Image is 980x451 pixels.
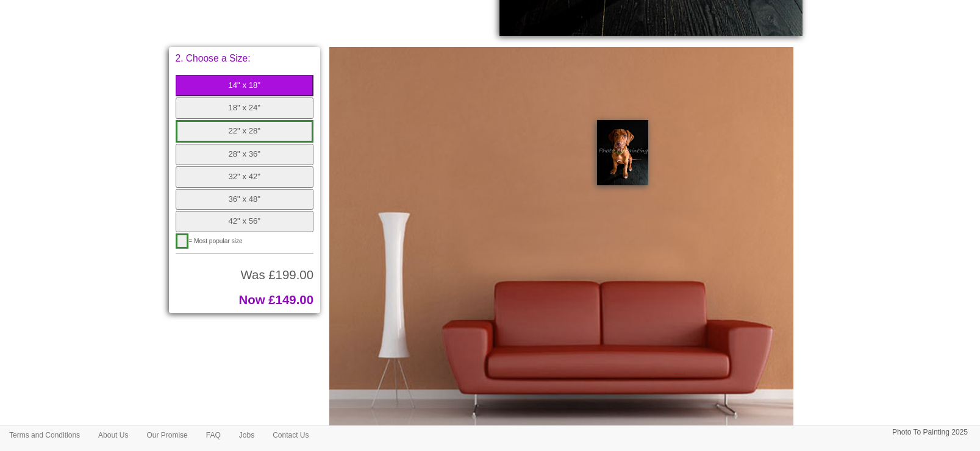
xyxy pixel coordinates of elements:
p: Photo To Painting 2025 [892,426,968,439]
a: About Us [89,426,137,444]
span: Was £199.00 [241,268,313,282]
button: 42" x 56" [176,211,314,232]
img: Please click the buttons to see your painting on the wall [329,47,793,446]
button: 32" x 42" [176,166,314,188]
span: = Most popular size [188,238,243,244]
p: 2. Choose a Size: [176,54,314,63]
a: FAQ [197,426,230,444]
button: 36" x 48" [176,189,314,210]
button: 18" x 24" [176,98,314,119]
span: £149.00 [268,293,313,307]
a: Our Promise [137,426,196,444]
a: Contact Us [263,426,318,444]
a: Jobs [230,426,263,444]
button: 14" x 18" [176,75,314,96]
button: 28" x 36" [176,144,314,165]
img: Painting [597,120,648,185]
button: 22" x 28" [176,120,314,143]
span: Now [239,293,265,307]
